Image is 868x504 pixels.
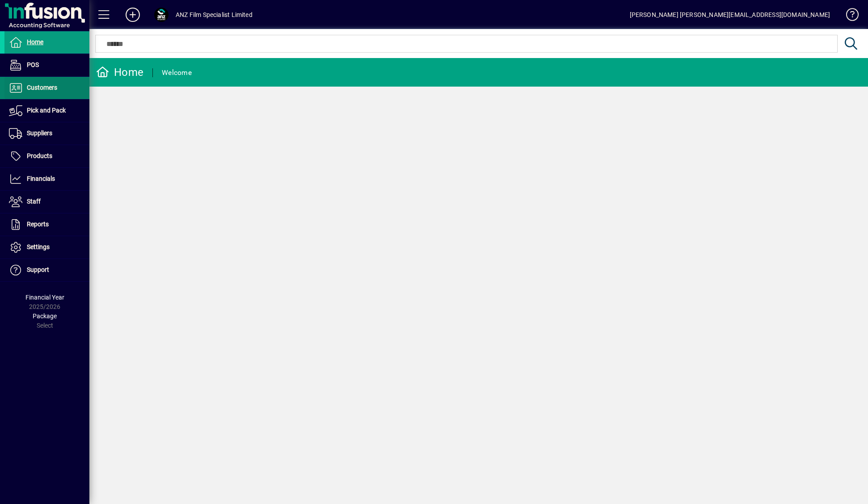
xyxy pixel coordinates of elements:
[27,221,49,228] span: Reports
[27,107,66,114] span: Pick and Pack
[176,8,253,22] div: ANZ Film Specialist Limited
[162,66,192,80] div: Welcome
[4,122,89,145] a: Suppliers
[4,145,89,167] a: Products
[25,294,64,301] span: Financial Year
[27,129,52,137] span: Suppliers
[4,213,89,236] a: Reports
[27,152,52,159] span: Products
[96,65,143,79] div: Home
[629,8,830,22] div: [PERSON_NAME] [PERSON_NAME][EMAIL_ADDRESS][DOMAIN_NAME]
[33,312,57,320] span: Package
[27,38,43,46] span: Home
[839,2,857,31] a: Knowledge Base
[27,266,49,273] span: Support
[4,191,89,213] a: Staff
[27,84,57,91] span: Customers
[4,54,89,76] a: POS
[4,100,89,122] a: Pick and Pack
[4,168,89,190] a: Financials
[118,7,147,23] button: Add
[27,61,39,68] span: POS
[27,243,50,250] span: Settings
[147,7,176,23] button: Profile
[27,198,41,205] span: Staff
[4,236,89,258] a: Settings
[4,77,89,99] a: Customers
[27,175,55,182] span: Financials
[4,259,89,281] a: Support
